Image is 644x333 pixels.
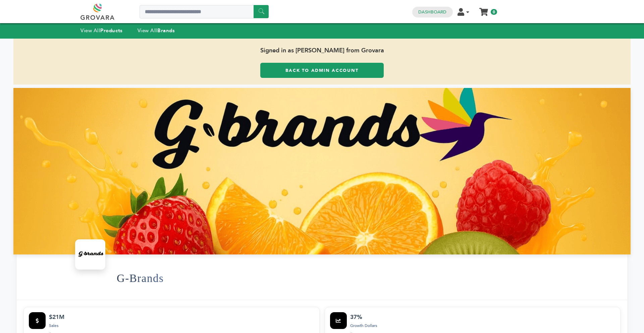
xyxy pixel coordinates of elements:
a: View AllProducts [80,27,123,34]
input: Search a product or brand... [140,5,269,18]
strong: Brands [157,27,175,34]
a: Dashboard [418,9,446,15]
strong: Products [100,27,122,34]
img: G-Brands Logo [77,241,104,268]
span: Signed in as [PERSON_NAME] from Grovara [13,39,631,63]
div: Growth Dollars [350,323,615,329]
h1: G-Brands [117,262,164,295]
span: 0 [491,9,497,15]
div: $21M [49,312,314,322]
div: 37% [350,312,615,322]
a: View AllBrands [138,27,175,34]
div: Sales [49,323,314,329]
a: My Cart [480,6,488,13]
a: Back to Admin Account [260,63,384,78]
